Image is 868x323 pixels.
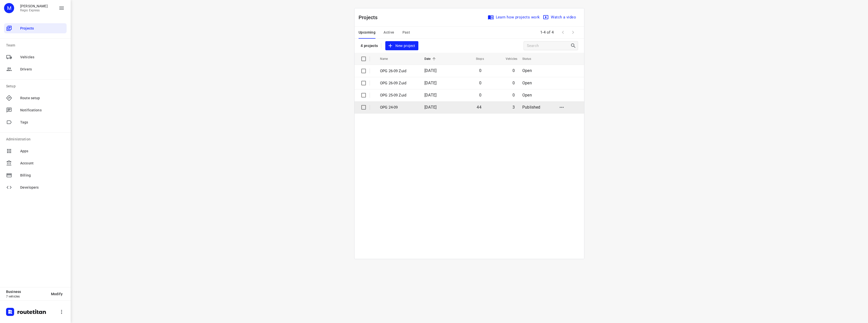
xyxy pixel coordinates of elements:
span: Date [424,56,437,62]
span: New project [388,43,415,49]
div: Notifications [4,105,67,115]
span: 0 [512,68,515,73]
span: 1-4 of 4 [538,27,556,38]
span: Open [522,93,532,97]
p: 4 projects [361,43,378,48]
p: Projects [359,14,382,21]
div: Account [4,158,67,168]
p: Business [6,290,47,294]
span: Upcoming [359,29,375,36]
span: Active [384,29,394,36]
div: Billing [4,170,67,180]
span: [DATE] [424,105,437,110]
span: [DATE] [424,81,437,85]
span: Account [20,161,65,166]
span: 0 [512,93,515,97]
button: Modify [47,289,67,299]
div: Developers [4,182,67,192]
p: Regio Express [20,9,48,12]
div: M [4,3,14,13]
span: Modify [51,292,63,296]
div: Apps [4,146,67,156]
div: Projects [4,23,67,33]
span: Developers [20,185,65,190]
span: Next Page [568,27,578,37]
span: Projects [20,26,65,31]
p: Max Bisseling [20,4,48,8]
p: OPG 26-09 Zuid [380,68,417,74]
div: Vehicles [4,52,67,62]
span: Tags [20,120,65,125]
span: Apps [20,148,65,154]
span: Drivers [20,67,65,72]
span: Previous Page [558,27,568,37]
input: Search projects [527,42,570,50]
span: 0 [512,81,515,85]
span: Billing [20,173,65,178]
span: 0 [479,93,481,97]
span: Vehicles [499,56,517,62]
span: 3 [512,105,515,110]
p: Setup [6,84,67,89]
span: [DATE] [424,68,437,73]
span: Published [522,105,540,110]
div: Search [570,43,578,49]
span: 0 [479,81,481,85]
span: Open [522,68,532,73]
span: 0 [479,68,481,73]
span: 44 [477,105,481,110]
div: Route setup [4,93,67,103]
p: OPG 25-09 Zuid [380,92,417,98]
p: Team [6,43,67,48]
span: Stops [469,56,484,62]
p: 7 vehicles [6,295,47,298]
p: OPG 24-09 [380,105,417,110]
span: Open [522,81,532,85]
span: Vehicles [20,55,65,60]
span: Notifications [20,108,65,113]
span: Status [522,56,538,62]
div: Drivers [4,64,67,74]
div: Tags [4,117,67,127]
span: Name [380,56,395,62]
p: Administration [6,137,67,142]
p: OPG 26-09 Zuid [380,80,417,86]
span: Past [402,29,410,36]
span: Route setup [20,95,65,101]
button: New project [385,41,418,51]
span: [DATE] [424,93,437,97]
